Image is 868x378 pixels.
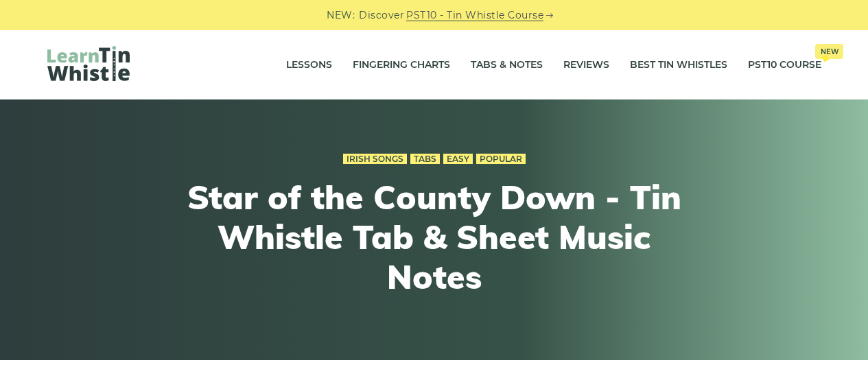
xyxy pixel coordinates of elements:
a: Tabs [410,154,440,165]
a: Irish Songs [343,154,407,165]
a: Fingering Charts [353,48,450,82]
span: New [815,44,843,59]
a: Lessons [286,48,332,82]
img: LearnTinWhistle.com [47,46,130,81]
a: Best Tin Whistles [630,48,727,82]
a: PST10 CourseNew [748,48,821,82]
a: Easy [443,154,473,165]
h1: Star of the County Down - Tin Whistle Tab & Sheet Music Notes [182,178,687,296]
a: Tabs & Notes [471,48,543,82]
a: Popular [476,154,526,165]
a: Reviews [563,48,609,82]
